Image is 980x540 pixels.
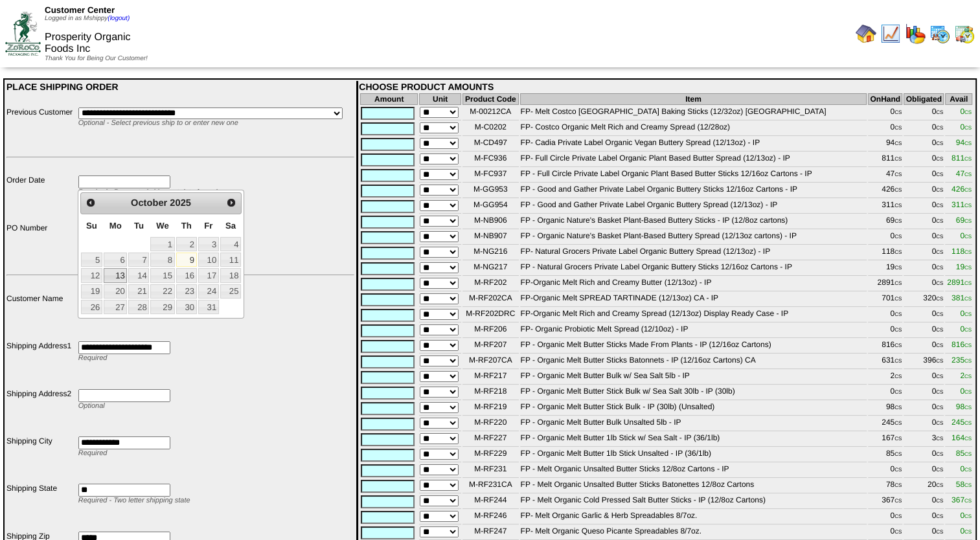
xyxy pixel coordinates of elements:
span: CS [895,358,902,364]
span: Monday [109,221,122,231]
a: 28 [128,300,149,314]
a: Prev [82,194,99,211]
span: CS [895,451,902,457]
td: Shipping City [6,436,76,482]
span: CS [964,389,972,395]
span: CS [936,451,943,457]
a: 12 [81,268,102,282]
span: CS [936,280,943,286]
span: Tuesday [134,221,144,231]
td: 0 [904,324,944,338]
td: 0 [904,231,944,245]
span: CS [936,498,943,504]
td: 3 [904,433,944,447]
span: CS [964,172,972,177]
td: FP-Organic Melt SPREAD TARTINADE (12/13oz) CA - IP [520,293,867,307]
span: CS [895,141,902,146]
td: 69 [868,215,902,229]
a: Next [223,194,240,211]
span: CS [964,451,972,457]
span: CS [964,358,972,364]
td: M-RF207 [462,339,518,354]
td: M-RF244 [462,495,518,509]
img: line_graph.gif [880,23,901,44]
td: FP - Organic Melt Butter Sticks Batonnets - IP (12/16oz Cartons) CA [520,355,867,369]
td: M-CD497 [462,137,518,152]
td: FP- Melt Organic Garlic & Herb Spreadables 8/7oz. [520,510,867,524]
td: 0 [868,324,902,338]
a: 30 [176,300,197,314]
span: CS [936,420,943,426]
td: FP- Cadia Private Label Organic Vegan Buttery Spread (12/13oz) - IP [520,137,867,152]
span: CS [895,218,902,224]
td: 78 [868,479,902,493]
span: CS [936,327,943,333]
th: OnHand [868,93,902,105]
td: 94 [868,137,902,152]
a: 2 [176,237,197,251]
span: 367 [952,495,972,504]
th: Item [520,93,867,105]
span: Prev [85,197,96,208]
span: CS [936,482,943,488]
td: 0 [904,246,944,260]
td: M-NG217 [462,262,518,276]
span: Required - Two letter shipping state [78,497,190,504]
td: M-NB907 [462,231,518,245]
span: CS [895,296,902,302]
span: CS [936,405,943,411]
a: 15 [150,268,174,282]
span: CS [936,296,943,302]
span: 94 [956,138,972,147]
span: CS [895,311,902,317]
td: 320 [904,293,944,307]
td: 0 [904,106,944,120]
span: 311 [952,200,972,209]
span: 47 [956,169,972,178]
a: 24 [198,284,219,298]
span: CS [895,482,902,488]
td: FP-Organic Melt Rich and Creamy Butter (12/13oz) - IP [520,277,867,291]
a: 13 [104,268,127,282]
span: Optional [78,402,105,410]
a: 25 [220,284,241,298]
th: Amount [360,93,418,105]
td: FP - Melt Organic Unsalted Butter Sticks Batonettes 12/8oz Cartons [520,479,867,493]
span: CS [895,467,902,473]
span: CS [936,234,943,240]
td: M-RF246 [462,510,518,524]
td: M-RF227 [462,433,518,447]
a: 4 [220,237,241,251]
td: M-RF229 [462,448,518,462]
span: CS [895,265,902,271]
td: 0 [868,464,902,478]
td: 0 [904,526,944,540]
img: calendarinout.gif [954,23,975,44]
span: Thank You for Being Our Customer! [45,55,148,62]
span: CS [964,311,972,317]
span: CS [936,249,943,255]
span: 0 [960,107,972,116]
div: CHOOSE PRODUCT AMOUNTS [359,82,974,92]
td: M-FC936 [462,153,518,167]
td: 0 [904,308,944,322]
td: 98 [868,401,902,416]
span: CS [936,187,943,193]
span: CS [895,513,902,519]
td: FP - Organic Melt Butter Sticks Made From Plants - IP (12/16oz Cartons) [520,339,867,354]
td: 426 [868,184,902,198]
td: FP- Costco Organic Melt Rich and Creamy Spread (12/28oz) [520,122,867,136]
span: CS [964,203,972,208]
td: 118 [868,246,902,260]
img: graph.gif [905,23,926,44]
a: 5 [81,253,102,267]
a: 8 [150,253,174,267]
span: CS [964,296,972,302]
span: Required [78,354,108,362]
td: FP - Full Circle Private Label Organic Plant Based Butter Sticks 12/16oz Cartons - IP [520,168,867,183]
span: CS [936,343,943,348]
td: 19 [868,262,902,276]
th: Avail [945,93,972,105]
span: 164 [952,433,972,442]
a: 21 [128,284,149,298]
